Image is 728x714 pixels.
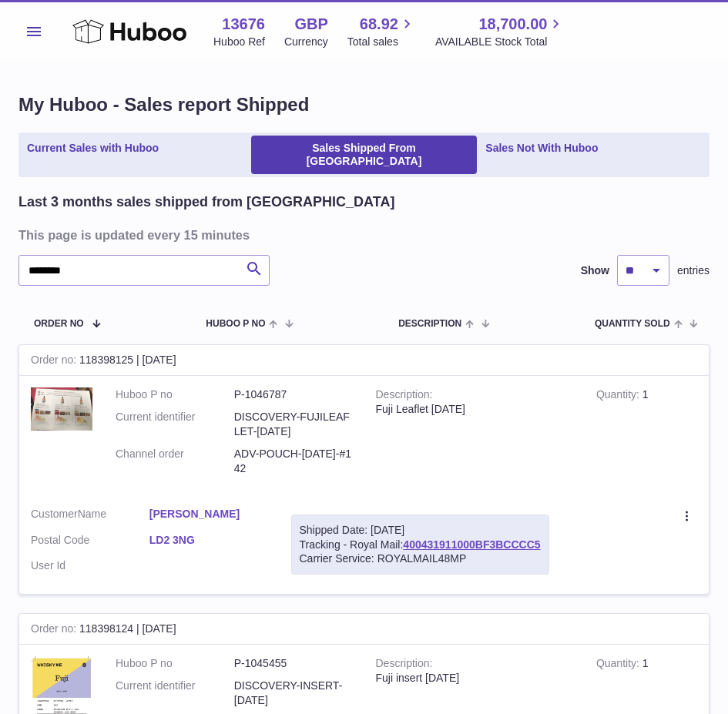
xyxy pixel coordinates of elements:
[251,136,478,174] a: Sales Shipped From [GEOGRAPHIC_DATA]
[31,354,79,370] strong: Order no
[31,507,149,525] dt: Name
[596,657,642,673] strong: Quantity
[31,558,149,573] dt: User Id
[234,656,353,671] dd: P-1045455
[403,538,540,551] a: 400431911000BF3BCCCC5
[116,447,234,476] dt: Channel order
[595,319,670,329] span: Quantity Sold
[222,14,265,35] strong: 13676
[19,345,709,376] div: 118398125 | [DATE]
[116,656,234,671] dt: Huboo P no
[18,226,706,243] h3: This page is updated every 15 minutes
[300,551,541,566] div: Carrier Service: ROYALMAIL48MP
[234,447,353,476] dd: ADV-POUCH-[DATE]-#142
[116,410,234,439] dt: Current identifier
[284,35,328,49] div: Currency
[398,319,461,329] span: Description
[294,14,327,35] strong: GBP
[347,35,416,49] span: Total sales
[116,679,234,708] dt: Current identifier
[360,14,398,35] span: 68.92
[435,14,565,49] a: 18,700.00 AVAILABLE Stock Total
[149,533,268,548] a: LD2 3NG
[376,388,433,404] strong: Description
[234,410,353,439] dd: DISCOVERY-FUJILEAFLET-[DATE]
[19,614,709,645] div: 118398124 | [DATE]
[376,657,433,673] strong: Description
[234,387,353,402] dd: P-1046787
[206,319,265,329] span: Huboo P no
[376,671,573,686] div: Fuji insert [DATE]
[31,622,79,639] strong: Order no
[34,319,84,329] span: Order No
[347,14,416,49] a: 68.92 Total sales
[291,515,549,575] div: Tracking - Royal Mail:
[596,388,642,404] strong: Quantity
[18,193,394,211] h2: Last 3 months sales shipped from [GEOGRAPHIC_DATA]
[234,679,353,708] dd: DISCOVERY-INSERT-[DATE]
[581,263,609,278] label: Show
[22,136,164,174] a: Current Sales with Huboo
[31,387,92,431] img: 1748937785.png
[480,136,603,174] a: Sales Not With Huboo
[478,14,547,35] span: 18,700.00
[149,507,268,521] a: [PERSON_NAME]
[116,387,234,402] dt: Huboo P no
[376,402,573,417] div: Fuji Leaflet [DATE]
[677,263,710,278] span: entries
[31,533,149,551] dt: Postal Code
[18,92,710,117] h1: My Huboo - Sales report Shipped
[585,376,709,494] td: 1
[31,508,78,520] span: Customer
[300,523,541,538] div: Shipped Date: [DATE]
[435,35,565,49] span: AVAILABLE Stock Total
[213,35,265,49] div: Huboo Ref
